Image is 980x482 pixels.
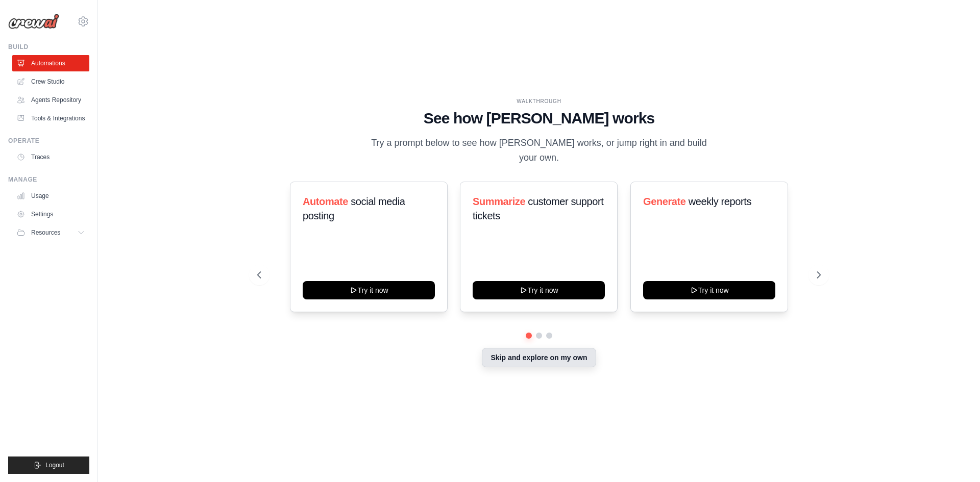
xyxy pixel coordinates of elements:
[12,206,89,222] a: Settings
[482,348,596,367] button: Skip and explore on my own
[303,196,405,221] span: social media posting
[643,196,686,207] span: Generate
[303,281,435,299] button: Try it now
[257,97,821,105] div: WALKTHROUGH
[45,461,64,469] span: Logout
[12,149,89,165] a: Traces
[8,14,59,29] img: Logo
[12,55,89,71] a: Automations
[473,196,525,207] span: Summarize
[473,281,605,299] button: Try it now
[8,43,89,51] div: Build
[473,196,603,221] span: customer support tickets
[8,175,89,184] div: Manage
[303,196,348,207] span: Automate
[12,224,89,241] button: Resources
[8,456,89,474] button: Logout
[12,73,89,90] a: Crew Studio
[31,229,60,237] span: Resources
[688,196,751,207] span: weekly reports
[643,281,775,299] button: Try it now
[8,137,89,145] div: Operate
[257,109,821,128] h1: See how [PERSON_NAME] works
[367,136,710,166] p: Try a prompt below to see how [PERSON_NAME] works, or jump right in and build your own.
[12,110,89,126] a: Tools & Integrations
[12,188,89,204] a: Usage
[12,92,89,108] a: Agents Repository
